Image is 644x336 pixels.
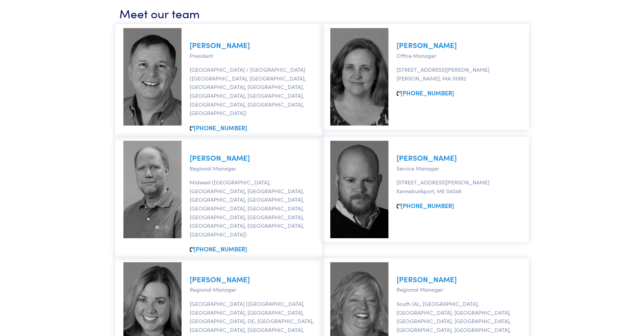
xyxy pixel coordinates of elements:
p: [STREET_ADDRESS][PERSON_NAME] Kennebunkport, ME 04046 [397,178,521,195]
a: [PERSON_NAME] [190,152,250,163]
p: Service Manager [397,164,521,173]
a: [PERSON_NAME] [397,274,457,284]
a: [PERSON_NAME] [397,152,457,163]
img: marc-johnson.jpg [123,28,182,126]
a: [PHONE_NUMBER] [194,245,247,253]
a: [PERSON_NAME] [190,274,250,284]
a: [PHONE_NUMBER] [194,124,247,132]
a: [PHONE_NUMBER] [401,201,454,210]
img: ben-senning.jpg [330,141,388,238]
a: [PERSON_NAME] [190,40,250,50]
p: Regional Manager [190,285,314,294]
img: sarah-nickerson.jpg [330,28,388,126]
img: david-larson.jpg [123,141,182,238]
p: [STREET_ADDRESS][PERSON_NAME] [PERSON_NAME], MA 01982 [397,65,521,83]
p: Regional Manager [397,285,521,294]
p: Regional Manager [190,164,314,173]
p: Midwest ([GEOGRAPHIC_DATA], [GEOGRAPHIC_DATA], [GEOGRAPHIC_DATA], [GEOGRAPHIC_DATA], [GEOGRAPHIC_... [190,178,314,239]
a: [PERSON_NAME] [397,40,457,50]
p: Office Manager [397,51,521,60]
p: [GEOGRAPHIC_DATA] / [GEOGRAPHIC_DATA] ([GEOGRAPHIC_DATA], [GEOGRAPHIC_DATA], [GEOGRAPHIC_DATA], [... [190,65,314,117]
p: President [190,51,314,60]
a: [PHONE_NUMBER] [401,89,454,97]
h3: Meet our team [119,5,525,21]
